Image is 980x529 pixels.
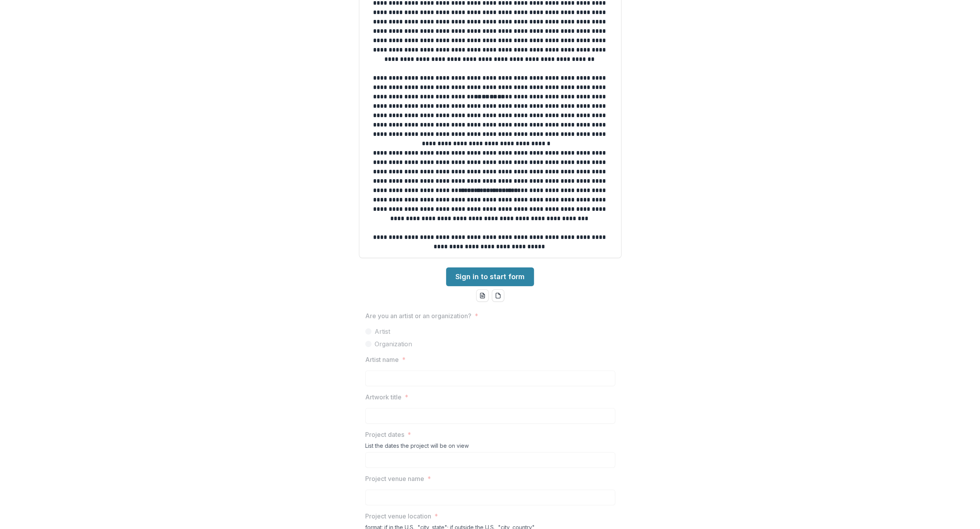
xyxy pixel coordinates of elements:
div: List the dates the project will be on view [365,442,615,452]
button: pdf-download [492,289,504,302]
p: Artwork title [365,392,402,402]
p: Project venue location [365,511,431,521]
p: Are you an artist or an organization? [365,311,471,321]
p: Project dates [365,430,404,439]
a: Sign in to start form [446,267,534,286]
span: Artist [375,327,390,336]
p: Artist name [365,355,399,364]
p: Project venue name [365,474,424,483]
span: Organization [375,339,412,349]
button: word-download [476,289,489,302]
